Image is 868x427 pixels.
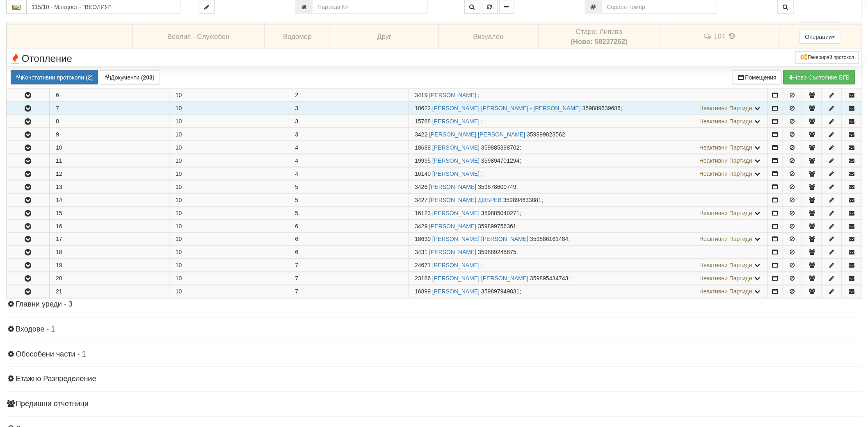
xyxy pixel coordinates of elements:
[169,115,289,128] td: 10
[699,157,752,164] span: Неактивни Партиди
[169,128,289,141] td: 10
[432,170,480,177] a: [PERSON_NAME]
[50,259,169,272] td: 19
[415,92,427,98] span: Партида №
[50,141,169,154] td: 10
[409,154,767,167] td: ;
[699,105,752,111] span: Неактивни Партиди
[295,288,299,295] span: 7
[50,168,169,180] td: 12
[295,223,299,229] span: 6
[295,131,299,138] span: 3
[699,144,752,151] span: Неактивни Партиди
[295,249,299,256] span: 6
[415,170,431,177] span: Партида №
[50,207,169,220] td: 15
[295,157,299,164] span: 4
[415,131,427,138] span: Партида №
[439,25,538,49] td: Визуален
[415,275,431,282] span: Партида №
[409,259,767,272] td: ;
[295,170,299,177] span: 4
[415,184,427,190] span: Партида №
[169,259,289,272] td: 10
[530,236,568,243] span: 359886161484
[295,144,299,151] span: 4
[795,51,859,64] button: Генерирай протокол
[50,102,169,115] td: 7
[295,262,299,269] span: 7
[409,194,767,207] td: ;
[429,131,525,138] a: [PERSON_NAME] [PERSON_NAME]
[432,118,480,125] a: [PERSON_NAME]
[50,246,169,259] td: 18
[295,118,299,125] span: 3
[415,223,427,229] span: Партида №
[88,74,91,81] b: 2
[295,184,299,190] span: 5
[9,53,72,64] span: Отопление
[699,236,752,243] span: Неактивни Партиди
[169,102,289,115] td: 10
[143,74,153,81] b: 203
[699,210,752,216] span: Неактивни Партиди
[169,154,289,167] td: 10
[6,301,862,309] h4: Главни уреди - 3
[415,157,431,164] span: Партида №
[415,249,427,256] span: Партида №
[415,210,431,216] span: Партида №
[415,144,431,151] span: Партида №
[429,197,502,203] a: [PERSON_NAME] ДОБРЕВ
[432,236,528,243] a: [PERSON_NAME] [PERSON_NAME]
[6,400,862,409] h4: Предишни отчетници
[703,32,714,40] span: История на забележките
[169,286,289,298] td: 10
[295,210,299,216] span: 5
[409,102,767,115] td: ;
[481,144,519,151] span: 359885398702
[295,92,299,98] span: 2
[295,275,299,282] span: 7
[50,286,169,298] td: 21
[50,273,169,285] td: 20
[6,351,862,359] h4: Обособени части - 1
[415,262,431,269] span: Партида №
[167,33,230,41] span: Веолия - Служебен
[481,210,519,216] span: 359885040271
[429,184,476,190] a: [PERSON_NAME]
[169,220,289,233] td: 10
[699,262,752,269] span: Неактивни Партиди
[714,33,726,41] span: 104
[409,115,767,128] td: ;
[169,207,289,220] td: 10
[429,223,476,229] a: [PERSON_NAME]
[409,128,767,141] td: ;
[415,236,431,243] span: Партида №
[699,275,752,282] span: Неактивни Партиди
[409,246,767,259] td: ;
[432,275,528,282] a: [PERSON_NAME] [PERSON_NAME]
[478,184,516,190] span: 359878600749
[169,89,289,102] td: 10
[295,105,299,111] span: 3
[783,70,855,84] button: Новo Състояние БГВ
[409,168,767,180] td: ;
[432,157,480,164] a: [PERSON_NAME]
[571,38,628,45] b: (Ново: 58237262)
[429,249,476,256] a: [PERSON_NAME]
[50,220,169,233] td: 16
[409,207,767,220] td: ;
[481,157,519,164] span: 359894701294
[727,32,736,40] span: История на показанията
[699,288,752,295] span: Неактивни Партиди
[295,197,299,203] span: 5
[415,105,431,111] span: Партида №
[429,92,476,98] a: [PERSON_NAME]
[503,197,541,203] span: 359894633881
[409,220,767,233] td: ;
[265,25,330,49] td: Водомер
[409,141,767,154] td: ;
[699,118,752,125] span: Неактивни Партиди
[530,275,568,282] span: 359895434743
[6,375,862,384] h4: Етажно Разпределение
